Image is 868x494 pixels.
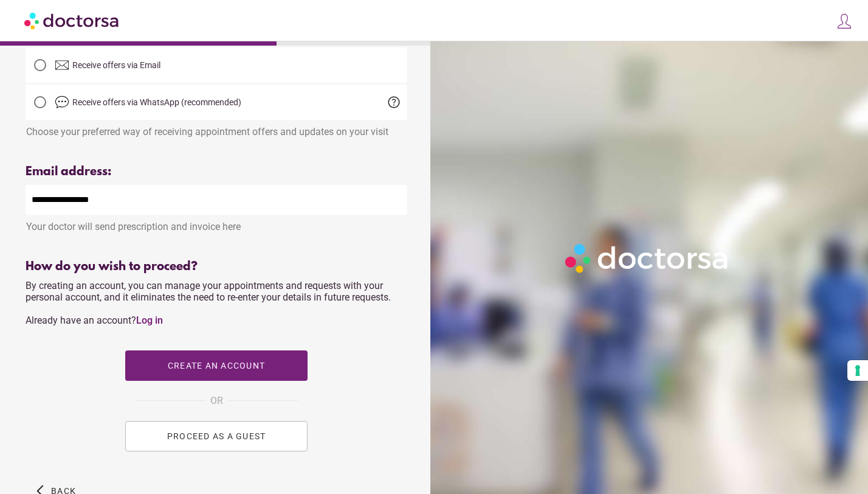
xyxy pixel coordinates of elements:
[26,165,407,179] div: Email address:
[167,431,266,441] span: PROCEED AS A GUEST
[387,95,401,110] span: help
[210,393,223,409] span: OR
[136,315,163,326] a: Log in
[125,421,308,451] button: PROCEED AS A GUEST
[847,360,868,381] button: Your consent preferences for tracking technologies
[72,60,160,70] span: Receive offers via Email
[72,97,241,107] span: Receive offers via WhatsApp (recommended)
[26,215,407,232] div: Your doctor will send prescription and invoice here
[26,120,407,137] div: Choose your preferred way of receiving appointment offers and updates on your visit
[26,280,391,326] span: By creating an account, you can manage your appointments and requests with your personal account,...
[24,7,120,34] img: Doctorsa.com
[168,361,265,370] span: Create an account
[125,350,308,381] button: Create an account
[26,260,407,274] div: How do you wish to proceed?
[55,95,69,110] img: chat
[836,13,853,30] img: icons8-customer-100.png
[55,58,69,72] img: email
[560,239,734,278] img: Logo-Doctorsa-trans-White-partial-flat.png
